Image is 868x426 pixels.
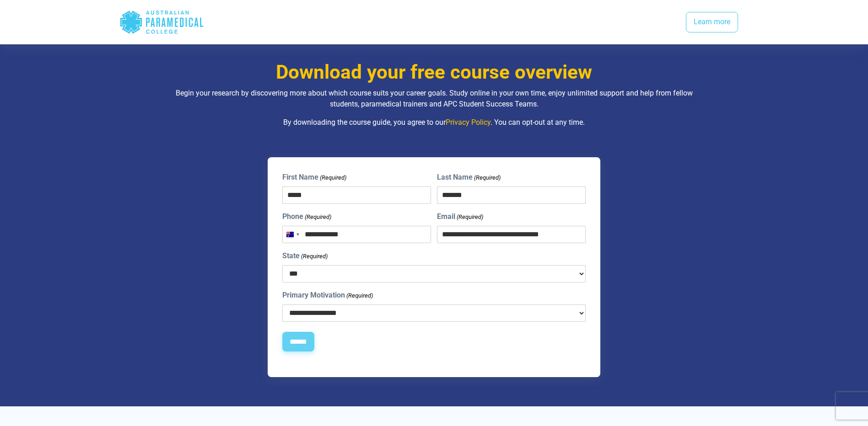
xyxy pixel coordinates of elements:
span: (Required) [300,252,328,261]
span: (Required) [304,213,331,222]
label: Primary Motivation [282,290,373,301]
a: Privacy Policy [446,118,491,127]
label: State [282,250,328,261]
label: Email [437,211,483,222]
div: Australian Paramedical College [119,7,204,37]
span: (Required) [345,291,373,300]
label: First Name [282,172,346,183]
span: (Required) [319,173,346,182]
a: Learn more [686,12,738,33]
button: Selected country [283,226,302,243]
span: (Required) [474,173,501,182]
p: By downloading the course guide, you agree to our . You can opt-out at any time. [167,117,702,128]
p: Begin your research by discovering more about which course suits your career goals. Study online ... [167,88,702,110]
label: Phone [282,211,331,222]
label: Last Name [437,172,501,183]
span: (Required) [456,213,484,222]
h3: Download your free course overview [167,61,702,84]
